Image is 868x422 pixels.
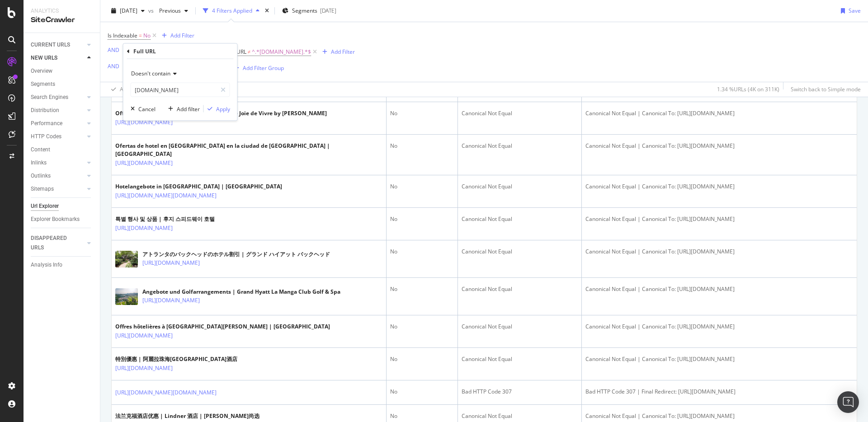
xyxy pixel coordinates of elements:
a: NEW URLS [31,53,85,63]
a: Outlinks [31,171,85,181]
a: [URL][DOMAIN_NAME] [115,159,173,168]
div: Bad HTTP Code 307 [462,388,578,396]
div: 法兰克福酒店优惠 | Lindner 酒店 | [PERSON_NAME]尚选 [115,412,259,420]
div: Canonical Not Equal [462,248,578,256]
button: Add Filter Group [231,63,284,74]
button: Apply [108,82,134,97]
button: Apply [204,104,230,113]
span: No [143,29,151,42]
div: Canonical Not Equal [462,142,578,150]
div: No [390,355,454,363]
a: Url Explorer [31,202,94,211]
div: AND [108,62,119,70]
div: Inlinks [31,158,47,168]
span: = [139,32,142,39]
span: Segments [292,7,317,14]
div: Canonical Not Equal [462,412,578,420]
div: Canonical Not Equal | Canonical To: [URL][DOMAIN_NAME] [585,142,853,150]
div: DISAPPEARED URLS [31,234,76,253]
span: Doesn't contain [131,70,170,77]
a: Analysis Info [31,260,94,270]
a: Performance [31,119,85,128]
div: Offres hôtelières | The Tribune, une partie de Joie de Vivre by [PERSON_NAME] [115,109,327,117]
a: CURRENT URLS [31,40,85,50]
a: Inlinks [31,158,85,168]
div: Content [31,145,50,155]
a: Content [31,145,94,155]
button: Segments[DATE] [278,4,340,18]
div: No [390,412,454,420]
div: Canonical Not Equal [462,355,578,363]
div: Analytics [31,7,93,15]
a: [URL][DOMAIN_NAME] [115,118,173,127]
div: Segments [31,80,55,89]
button: Cancel [127,104,156,113]
div: Explorer Bookmarks [31,215,80,224]
div: Switch back to Simple mode [791,85,861,93]
div: Canonical Not Equal | Canonical To: [URL][DOMAIN_NAME] [585,323,853,331]
span: vs [148,7,156,14]
div: times [263,6,271,15]
div: 1.34 % URLs ( 4K on 311K ) [717,85,779,93]
img: main image [115,251,138,268]
div: Search Engines [31,93,68,102]
div: No [390,215,454,223]
div: Analysis Info [31,260,62,270]
a: Distribution [31,106,85,115]
a: [URL][DOMAIN_NAME][DOMAIN_NAME] [115,388,217,397]
button: Add Filter [319,47,355,57]
a: [URL][DOMAIN_NAME] [115,224,173,233]
a: [URL][DOMAIN_NAME][DOMAIN_NAME] [115,191,217,200]
div: Canonical Not Equal | Canonical To: [URL][DOMAIN_NAME] [585,248,853,256]
div: AND [108,46,119,54]
div: HTTP Codes [31,132,61,141]
div: Outlinks [31,171,51,181]
div: Add Filter [331,48,355,56]
img: main image [115,288,138,305]
div: No [390,388,454,396]
div: No [390,248,454,256]
div: Canonical Not Equal | Canonical To: [URL][DOMAIN_NAME] [585,412,853,420]
div: Ofertas de hotel en [GEOGRAPHIC_DATA] en la ciudad de [GEOGRAPHIC_DATA] | [GEOGRAPHIC_DATA] [115,142,382,158]
div: No [390,109,454,117]
div: Open Intercom Messenger [837,391,859,413]
a: [URL][DOMAIN_NAME] [115,331,173,340]
div: Sitemaps [31,184,54,194]
span: 2025 Aug. 26th [120,7,137,14]
div: Canonical Not Equal | Canonical To: [URL][DOMAIN_NAME] [585,183,853,191]
div: 特別優惠 | 阿麗拉珠海[GEOGRAPHIC_DATA]酒店 [115,355,237,363]
span: Previous [156,7,181,14]
div: Canonical Not Equal | Canonical To: [URL][DOMAIN_NAME] [585,215,853,223]
div: Save [849,7,861,14]
div: No [390,323,454,331]
div: Angebote und Golfarrangements | Grand Hyatt La Manga Club Golf & Spa [142,288,340,296]
div: Add Filter [170,32,194,39]
div: Canonical Not Equal | Canonical To: [URL][DOMAIN_NAME] [585,285,853,293]
a: [URL][DOMAIN_NAME] [115,364,173,373]
div: Apply [120,85,134,93]
div: Cancel [138,105,156,113]
a: [URL][DOMAIN_NAME] [142,258,200,267]
div: Canonical Not Equal [462,109,578,117]
div: NEW URLS [31,53,57,63]
div: CURRENT URLS [31,40,70,50]
a: DISAPPEARED URLS [31,234,85,253]
div: Overview [31,66,52,76]
div: Canonical Not Equal [462,323,578,331]
div: Apply [216,105,230,113]
div: Bad HTTP Code 307 | Final Redirect: [URL][DOMAIN_NAME] [585,388,853,396]
a: Explorer Bookmarks [31,215,94,224]
a: HTTP Codes [31,132,85,141]
div: Canonical Not Equal [462,215,578,223]
div: No [390,285,454,293]
div: Canonical Not Equal [462,183,578,191]
div: Offres hôtelières à [GEOGRAPHIC_DATA][PERSON_NAME] | [GEOGRAPHIC_DATA] [115,323,330,331]
button: Save [837,4,861,18]
div: Url Explorer [31,202,59,211]
div: Full URL [133,47,156,55]
button: Add Filter [158,30,194,41]
a: Sitemaps [31,184,85,194]
div: 4 Filters Applied [212,7,252,14]
a: Search Engines [31,93,85,102]
div: Canonical Not Equal [462,285,578,293]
